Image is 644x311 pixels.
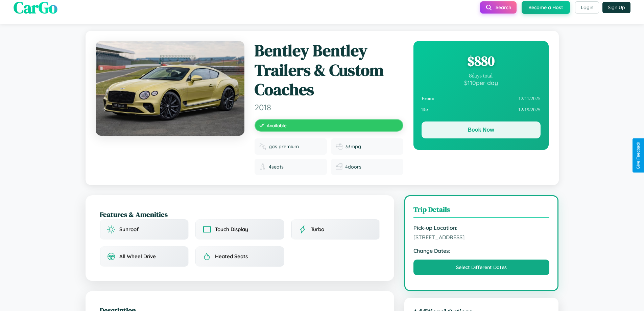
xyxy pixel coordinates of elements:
div: 12 / 19 / 2025 [422,104,541,115]
div: $ 110 per day [422,79,541,86]
img: Seats [259,163,266,170]
div: $ 880 [422,52,541,70]
strong: To: [422,107,428,113]
button: Become a Host [522,1,570,14]
span: Sunroof [119,226,139,232]
span: 2018 [255,102,403,112]
span: 33 mpg [345,143,361,150]
div: 8 days total [422,73,541,79]
span: All Wheel Drive [119,253,156,260]
button: Sign Up [602,2,630,13]
strong: Pick-up Location: [413,224,550,231]
div: 12 / 11 / 2025 [422,93,541,104]
span: gas premium [269,143,299,150]
button: Login [575,1,599,14]
img: Doors [336,163,342,170]
span: Turbo [311,226,324,232]
img: Bentley Bentley Trailers & Custom Coaches 2018 [96,41,244,136]
span: [STREET_ADDRESS] [413,234,550,241]
img: Fuel efficiency [336,143,342,150]
span: Heated Seats [215,253,248,260]
div: Give Feedback [636,142,641,169]
h1: Bentley Bentley Trailers & Custom Coaches [255,41,403,99]
span: Available [267,123,287,128]
span: Search [496,4,511,10]
img: Fuel type [259,143,266,150]
span: Touch Display [215,226,248,232]
h3: Trip Details [413,204,550,218]
strong: From: [422,96,435,102]
span: 4 doors [345,164,361,170]
h2: Features & Amenities [100,209,380,219]
strong: Change Dates: [413,247,550,254]
button: Search [480,1,517,14]
button: Book Now [422,121,541,138]
button: Select Different Dates [413,260,550,275]
span: 4 seats [269,164,284,170]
